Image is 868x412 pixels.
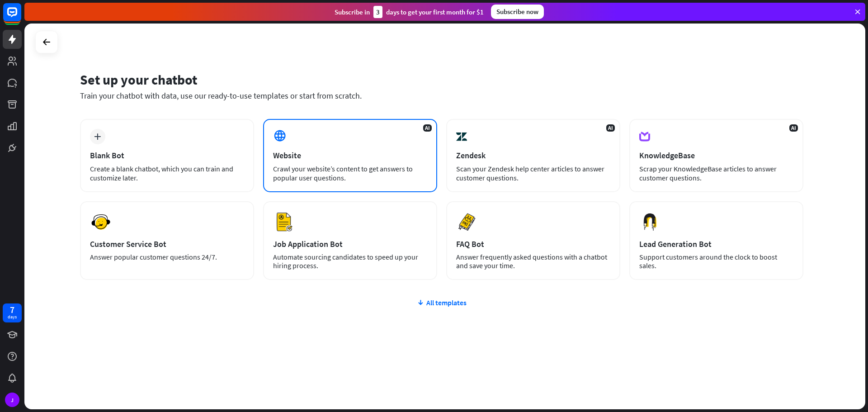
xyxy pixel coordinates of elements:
div: Blank Bot [90,150,244,161]
div: Lead Generation Bot [639,239,793,249]
div: 7 [10,306,14,314]
div: Set up your chatbot [80,71,803,88]
div: Zendesk [456,150,610,161]
div: Automate sourcing candidates to speed up your hiring process. [273,253,427,270]
div: Crawl your website’s content to get answers to popular user questions. [273,164,427,182]
div: Customer Service Bot [90,239,244,249]
div: Answer frequently asked questions with a chatbot and save your time. [456,253,610,270]
div: Website [273,150,427,161]
div: 3 [373,6,382,18]
span: AI [423,124,432,132]
div: KnowledgeBase [639,150,793,161]
button: Open LiveChat chat widget [7,4,34,31]
div: days [8,314,17,320]
span: AI [789,124,798,132]
div: Subscribe in days to get your first month for $1 [335,6,484,18]
div: Create a blank chatbot, which you can train and customize later. [90,164,244,182]
div: Subscribe now [491,5,544,19]
div: FAQ Bot [456,239,610,249]
a: 7 days [3,303,22,322]
span: AI [606,124,615,132]
div: Train your chatbot with data, use our ready-to-use templates or start from scratch. [80,90,803,101]
div: J [5,393,19,407]
i: plus [94,133,101,140]
div: All templates [80,298,803,307]
div: Job Application Bot [273,239,427,249]
div: Scrap your KnowledgeBase articles to answer customer questions. [639,164,793,182]
div: Answer popular customer questions 24/7. [90,253,244,261]
div: Support customers around the clock to boost sales. [639,253,793,270]
div: Scan your Zendesk help center articles to answer customer questions. [456,164,610,182]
